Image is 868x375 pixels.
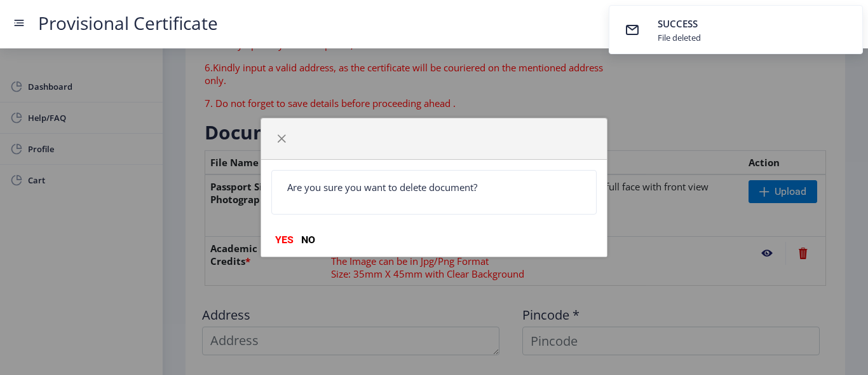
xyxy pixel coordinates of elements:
button: YES [271,234,297,246]
button: NO [297,234,319,246]
div: File deleted [658,32,701,43]
a: Provisional Certificate [25,17,231,30]
span: SUCCESS [658,17,698,30]
p: Are you sure you want to delete document? [287,181,581,194]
